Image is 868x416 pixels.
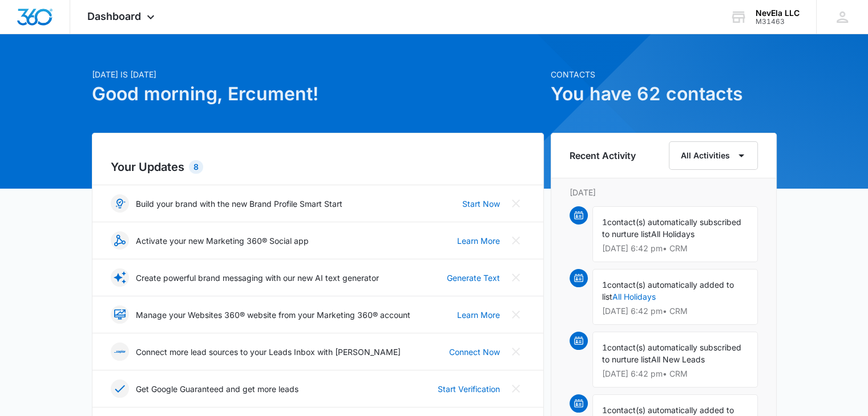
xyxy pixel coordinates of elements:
[602,217,607,227] span: 1
[756,18,800,26] div: account id
[602,217,741,239] span: contact(s) automatically subscribed to nurture list
[507,194,525,213] button: Close
[438,383,500,395] a: Start Verification
[507,231,525,250] button: Close
[507,342,525,361] button: Close
[92,68,544,80] p: [DATE] is [DATE]
[136,383,298,395] p: Get Google Guaranteed and get more leads
[602,370,748,378] p: [DATE] 6:42 pm • CRM
[602,244,748,252] p: [DATE] 6:42 pm • CRM
[111,158,525,176] h2: Your Updates
[457,235,500,247] a: Learn More
[507,268,525,287] button: Close
[87,10,141,22] span: Dashboard
[92,80,544,108] h1: Good morning, Ercument!
[551,80,777,108] h1: You have 62 contacts
[602,405,607,415] span: 1
[449,346,500,358] a: Connect Now
[189,160,203,174] div: 8
[136,309,410,321] p: Manage your Websites 360® website from your Marketing 360® account
[651,229,695,239] span: All Holidays
[669,141,758,170] button: All Activities
[570,186,758,198] p: [DATE]
[507,305,525,324] button: Close
[457,309,500,321] a: Learn More
[136,198,342,210] p: Build your brand with the new Brand Profile Smart Start
[602,307,748,315] p: [DATE] 6:42 pm • CRM
[756,9,800,18] div: account name
[602,342,607,352] span: 1
[507,380,525,398] button: Close
[136,272,379,284] p: Create powerful brand messaging with our new AI text generator
[602,342,741,364] span: contact(s) automatically subscribed to nurture list
[462,198,500,210] a: Start Now
[136,235,309,247] p: Activate your new Marketing 360® Social app
[551,68,777,80] p: Contacts
[602,280,607,289] span: 1
[570,149,636,162] h6: Recent Activity
[447,272,500,284] a: Generate Text
[651,354,705,364] span: All New Leads
[136,346,401,358] p: Connect more lead sources to your Leads Inbox with [PERSON_NAME]
[612,292,656,301] a: All Holidays
[602,280,734,301] span: contact(s) automatically added to list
